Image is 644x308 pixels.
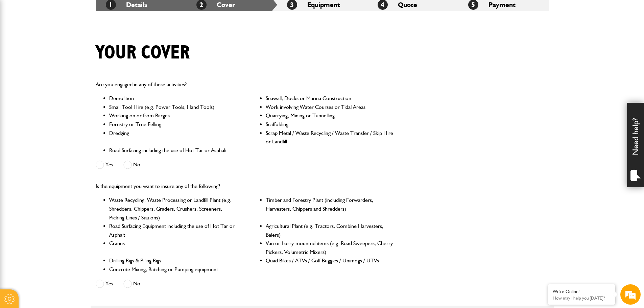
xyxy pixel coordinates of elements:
div: Need help? [627,103,644,187]
li: Quad Bikes / ATVs / Golf Buggies / Unimogs / UTVs [266,256,394,265]
li: Agricultural Plant (e.g. Tractors, Combine Harvesters, Balers) [266,222,394,239]
li: Drilling Rigs & Piling Rigs [109,256,237,265]
textarea: Type your message and hit 'Enter' [9,122,123,203]
li: Small Tool Hire (e.g. Power Tools, Hand Tools) [109,103,237,112]
label: No [123,161,140,169]
label: Yes [96,161,113,169]
li: Demolition [109,94,237,103]
li: Dredging [109,129,237,146]
li: Van or Lorry-mounted items (e.g. Road Sweepers, Cherry Pickers, Volumetric Mixers) [266,239,394,256]
div: Chat with us now [35,38,114,47]
img: d_20077148190_company_1631870298795_20077148190 [11,38,28,47]
li: Working on or from Barges [109,111,237,120]
input: Enter your email address [9,82,123,97]
p: How may I help you today? [553,295,610,301]
em: Start Chat [92,208,123,217]
div: We're Online! [553,289,610,294]
label: No [123,280,140,288]
p: Are you engaged in any of these activities? [96,80,394,89]
label: Yes [96,280,113,288]
li: Concrete Mixing, Batching or Pumping equipment [109,265,237,274]
li: Work involving Water Courses or Tidal Areas [266,103,394,112]
li: Cranes [109,239,237,256]
input: Enter your phone number [9,102,123,117]
li: Waste Recycling, Waste Processing or Landfill Plant (e.g. Shredders, Chippers, Graders, Crushers,... [109,196,237,222]
li: Road Surfacing including the use of Hot Tar or Asphalt [109,146,237,155]
input: Enter your last name [9,63,123,77]
li: Scaffolding [266,120,394,129]
p: Is the equipment you want to insure any of the following? [96,182,394,191]
h1: Your cover [96,42,190,64]
li: Quarrying, Mining or Tunnelling [266,111,394,120]
li: Timber and Forestry Plant (including Forwarders, Harvesters, Chippers and Shredders) [266,196,394,222]
div: Minimize live chat window [111,3,127,20]
li: Seawall, Docks or Marina Construction [266,94,394,103]
li: Road Surfacing Equipment including the use of Hot Tar or Asphalt [109,222,237,239]
li: Forestry or Tree Felling [109,120,237,129]
a: 1Details [106,1,147,9]
li: Scrap Metal / Waste Recycling / Waste Transfer / Skip Hire or Landfill [266,129,394,146]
